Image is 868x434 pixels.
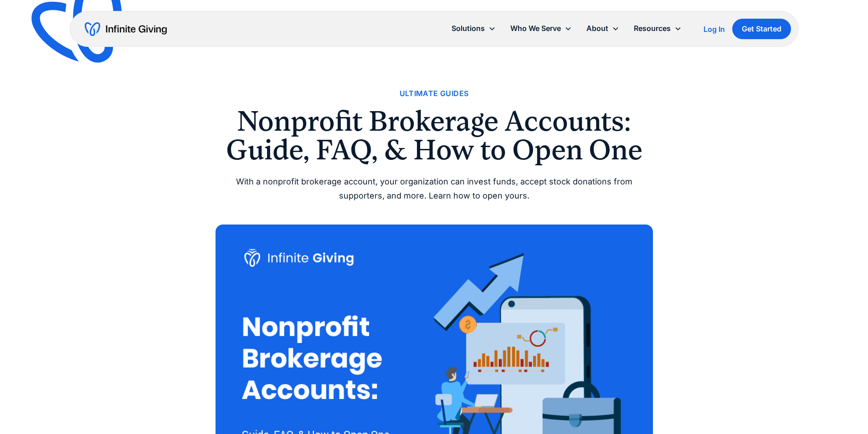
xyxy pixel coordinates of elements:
[586,22,608,35] div: About
[704,26,725,33] div: Log In
[627,19,689,38] div: Resources
[503,19,579,38] div: Who We Serve
[732,19,791,39] a: Get Started
[452,22,485,35] div: Solutions
[579,19,627,38] div: About
[634,22,671,35] div: Resources
[400,87,469,100] a: Ultimate Guides
[216,107,653,164] h1: Nonprofit Brokerage Accounts: Guide, FAQ, & How to Open One
[444,19,503,38] div: Solutions
[704,24,725,35] a: Log In
[85,22,167,36] a: home
[216,175,653,203] div: With a nonprofit brokerage account, your organization can invest funds, accept stock donations fr...
[510,22,561,35] div: Who We Serve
